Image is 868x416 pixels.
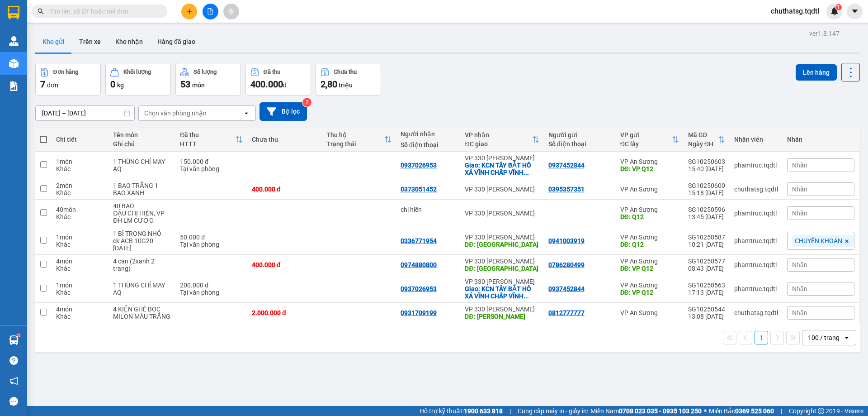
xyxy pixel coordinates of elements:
[85,38,123,48] span: CỬA VIỆT
[68,38,123,47] span: Giao:
[252,261,317,268] div: 400.000 đ
[620,158,679,165] div: VP An Sương
[755,331,768,344] button: 1
[590,406,702,416] span: Miền Nam
[50,6,156,16] input: Tìm tên, số ĐT hoặc mã đơn
[68,5,132,25] span: VP 330 [PERSON_NAME]
[704,409,707,413] span: ⚪️
[688,140,718,148] div: Ngày ĐH
[56,213,104,220] div: Khác
[465,140,532,148] div: ĐC giao
[792,285,807,292] span: Nhãn
[105,63,171,96] button: Khối lượng0kg
[9,377,18,385] span: notification
[734,261,778,268] div: phamtruc.tqdtl
[180,131,236,139] div: Đã thu
[326,131,384,139] div: Thu hộ
[620,131,672,139] div: VP gửi
[113,202,171,210] div: 40 BAO
[734,162,778,169] div: phamtruc.tqdtl
[180,140,236,148] div: HTTT
[688,258,725,265] div: SG10250577
[9,335,19,345] img: warehouse-icon
[252,309,317,316] div: 2.000.000 đ
[203,4,218,19] button: file-add
[9,356,18,365] span: question-circle
[33,62,38,72] span: 0
[56,165,104,172] div: Khác
[548,285,585,292] div: 0937452844
[401,162,437,169] div: 0937026953
[40,79,45,90] span: 7
[47,81,58,89] span: đơn
[524,169,529,176] span: ...
[250,79,283,90] span: 400.000
[401,206,456,213] div: chị hiền
[56,306,104,313] div: 4 món
[518,406,588,416] span: Cung cấp máy in - giấy in:
[620,241,679,248] div: DĐ: Q12
[322,128,396,152] th: Toggle SortBy
[207,8,213,14] span: file-add
[259,102,307,121] button: Bộ lọc
[401,130,456,138] div: Người nhận
[460,128,543,152] th: Toggle SortBy
[35,63,101,96] button: Đơn hàng7đơn
[787,136,854,143] div: Nhãn
[252,136,317,143] div: Chưa thu
[465,131,532,139] div: VP nhận
[792,261,807,268] span: Nhãn
[420,406,503,416] span: Hỗ trợ kỹ thuật:
[180,282,243,289] div: 200.000 đ
[688,182,725,189] div: SG10250600
[56,158,104,165] div: 1 món
[688,213,725,220] div: 13:45 [DATE]
[837,4,840,10] span: 1
[843,334,850,341] svg: open
[56,258,104,265] div: 4 món
[72,31,108,53] button: Trên xe
[113,282,171,296] div: 1 THÙNG CHỈ MAY AQ
[144,109,207,118] div: Chọn văn phòng nhận
[108,31,150,53] button: Kho nhận
[792,186,807,193] span: Nhãn
[36,106,134,120] input: Select a date range.
[3,62,31,72] span: Thu hộ:
[781,406,782,416] span: |
[180,241,243,248] div: Tại văn phòng
[401,237,437,244] div: 0336771954
[465,306,539,313] div: VP 330 [PERSON_NAME]
[734,186,778,193] div: chuthatsg.tqdtl
[56,234,104,241] div: 1 món
[688,165,725,172] div: 15:40 [DATE]
[9,397,18,406] span: message
[401,141,456,148] div: Số điện thoại
[792,309,807,316] span: Nhãn
[9,36,19,46] img: warehouse-icon
[18,51,50,61] span: 100.000
[734,237,778,244] div: phamtruc.tqdtl
[620,213,679,220] div: DĐ: Q12
[808,333,840,342] div: 100 / trang
[56,313,104,320] div: Khác
[113,306,171,320] div: 4 KIỆN GHẾ BỌC MILON MÀU TRẮNG
[620,309,679,316] div: VP An Sương
[688,131,718,139] div: Mã GD
[401,186,437,193] div: 0373051452
[620,282,679,289] div: VP An Sương
[688,206,725,213] div: SG10250596
[228,8,234,14] span: aim
[150,31,203,53] button: Hàng đã giao
[252,186,317,193] div: 400.000 đ
[175,63,241,96] button: Số lượng53món
[620,289,679,296] div: DĐ: VP Q12
[688,189,725,196] div: 15:18 [DATE]
[113,131,171,139] div: Tên món
[620,186,679,193] div: VP An Sương
[620,234,679,241] div: VP An Sương
[688,282,725,289] div: SG10250563
[818,408,824,414] span: copyright
[735,407,774,415] strong: 0369 525 060
[56,189,104,196] div: Khác
[734,210,778,217] div: phamtruc.tqdtl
